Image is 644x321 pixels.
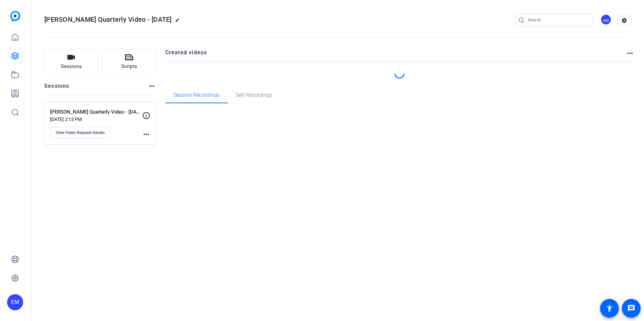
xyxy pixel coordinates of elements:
span: Session Recordings [173,92,220,98]
span: View Video Request Details [56,130,105,135]
mat-icon: accessibility [605,304,613,312]
h2: Sessions [44,82,69,95]
span: Self Recordings [236,92,272,98]
mat-icon: more_horiz [148,82,156,90]
p: [PERSON_NAME] Quarterly Video - [DATE] [50,108,142,116]
mat-icon: edit [175,18,183,26]
img: blue-gradient.svg [10,11,20,21]
span: Sessions [61,63,82,70]
mat-icon: more_horiz [626,49,634,57]
button: Sessions [44,49,98,75]
div: AM [600,14,611,25]
div: EM [7,294,23,310]
mat-icon: more_horiz [142,130,150,138]
button: View Video Request Details [50,127,110,138]
h2: Created videos [165,49,626,62]
ngx-avatar: Amir Modirzadeh [600,14,612,26]
mat-icon: settings [618,15,631,25]
input: Search [528,16,588,24]
mat-icon: message [627,304,635,312]
span: [PERSON_NAME] Quarterly Video - [DATE] [44,15,172,23]
span: Scripts [121,63,137,70]
p: [DATE] 2:13 PM [50,117,142,122]
button: Scripts [102,49,156,75]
